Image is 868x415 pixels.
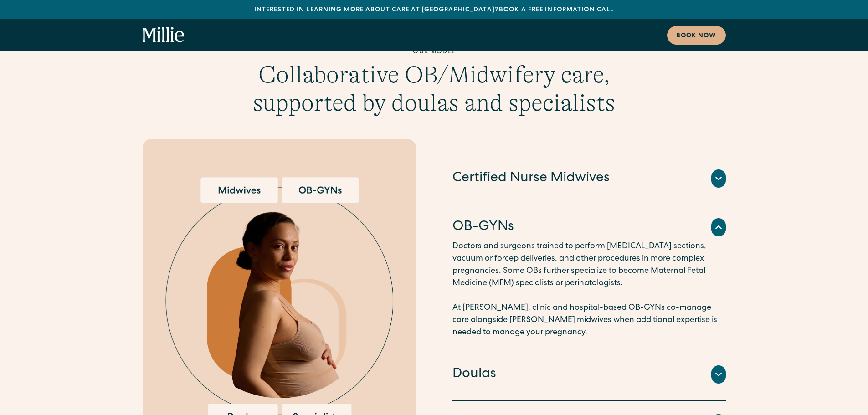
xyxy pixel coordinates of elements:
p: Doctors and surgeons trained to perform [MEDICAL_DATA] sections, vacuum or forcep deliveries, and... [452,241,726,339]
div: Book now [676,31,717,41]
a: home [143,27,185,43]
a: Book now [667,26,726,45]
h4: Certified Nurse Midwives [452,169,610,188]
div: Our model [251,47,618,57]
h4: OB-GYNs [452,218,514,237]
h3: Collaborative OB/Midwifery care, supported by doulas and specialists [251,61,618,118]
a: Book a free information call [499,7,614,13]
h4: Doulas [452,365,496,384]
